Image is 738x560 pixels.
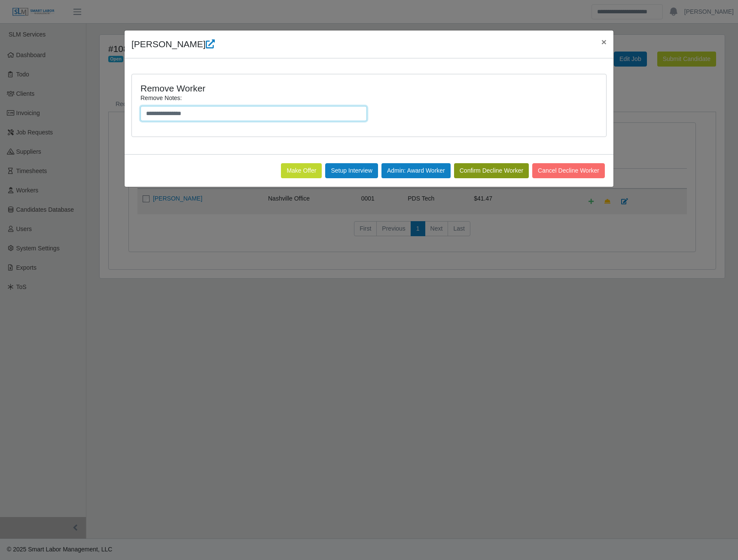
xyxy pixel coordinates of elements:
[325,163,378,178] button: Setup Interview
[140,83,480,94] h4: Remove Worker
[601,37,607,47] span: ×
[131,37,215,51] h4: [PERSON_NAME]
[381,163,451,178] button: Admin: Award Worker
[595,30,613,53] button: Close
[454,163,529,178] button: Confirm Decline Worker
[281,163,322,178] button: Make Offer
[532,163,605,178] button: Cancel Decline Worker
[140,94,182,103] label: Remove Notes:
